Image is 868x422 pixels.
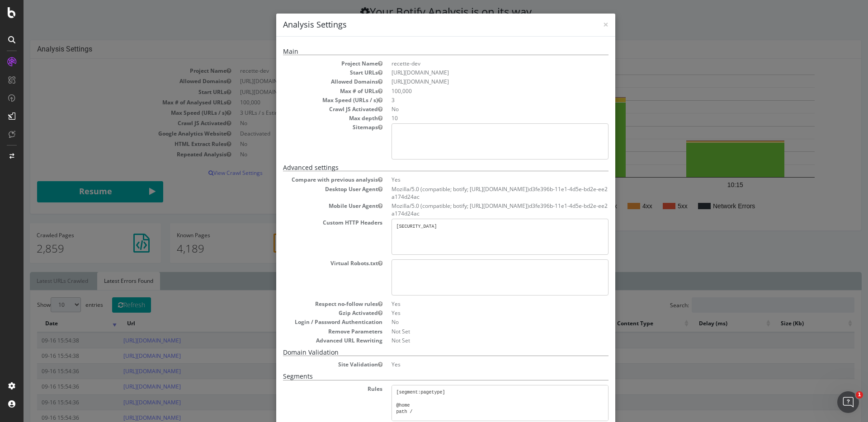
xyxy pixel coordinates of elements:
[259,309,359,317] dt: Gzip Activated
[259,19,585,31] h4: Analysis Settings
[259,349,585,356] h5: Domain Validation
[368,219,585,255] pre: [SECURITY_DATA]
[368,385,585,421] pre: [segment:pagetype] @home path / @vdp path /annonce/* @vendeur path /vendeur/* @resources path /ap...
[368,309,585,317] dd: Yes
[259,87,359,95] dt: Max # of URLs
[259,373,585,380] h5: Segments
[259,48,585,55] h5: Main
[368,96,585,104] dd: 3
[259,202,359,210] dt: Mobile User Agent
[259,185,359,193] dt: Desktop User Agent
[580,18,585,31] span: ×
[259,361,359,368] dt: Site Validation
[368,114,585,122] dd: 10
[837,391,859,413] iframe: Intercom live chat
[368,185,585,201] dd: Mozilla/5.0 (compatible; botify; [URL][DOMAIN_NAME])d3fe396b-11e1-4d5e-bd2e-ee2a174d24ac
[259,318,359,326] dt: Login / Password Authentication
[259,328,359,335] dt: Remove Parameters
[259,96,359,104] dt: Max Speed (URLs / s)
[368,337,585,344] dd: Not Set
[259,176,359,183] dt: Compare with previous analysis
[259,259,359,267] dt: Virtual Robots.txt
[259,60,359,67] dt: Project Name
[368,328,585,335] dd: Not Set
[259,123,359,131] dt: Sitemaps
[368,202,585,217] dd: Mozilla/5.0 (compatible; botify; [URL][DOMAIN_NAME])d3fe396b-11e1-4d5e-bd2e-ee2a174d24ac
[368,105,585,113] dd: No
[259,78,359,85] dt: Allowed Domains
[368,69,585,76] dd: [URL][DOMAIN_NAME]
[259,300,359,308] dt: Respect no-follow rules
[259,105,359,113] dt: Crawl JS Activated
[259,69,359,76] dt: Start URLs
[368,361,585,368] dd: Yes
[368,176,585,183] dd: Yes
[368,300,585,308] dd: Yes
[259,385,359,393] dt: Rules
[368,60,585,67] dd: recette-dev
[259,114,359,122] dt: Max depth
[259,337,359,344] dt: Advanced URL Rewriting
[259,219,359,226] dt: Custom HTTP Headers
[368,318,585,326] dd: No
[856,391,863,399] span: 1
[259,164,585,171] h5: Advanced settings
[368,87,585,95] dd: 100,000
[368,78,585,85] li: [URL][DOMAIN_NAME]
